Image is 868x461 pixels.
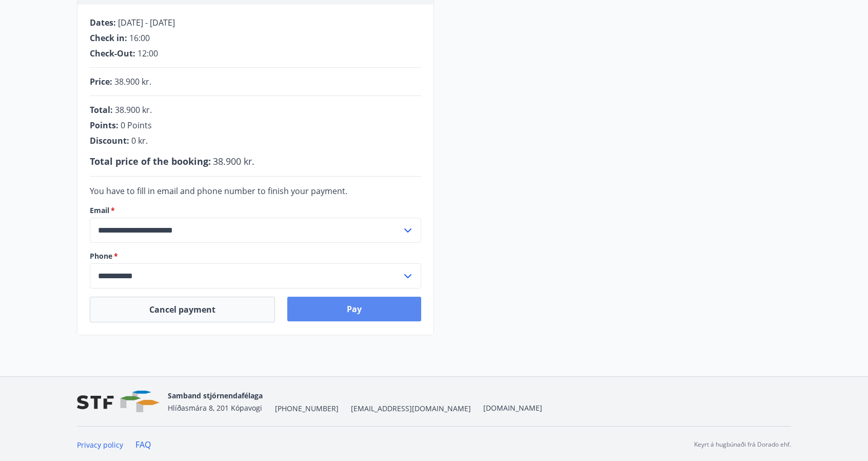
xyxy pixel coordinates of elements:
span: 0 Points [121,120,152,131]
span: 38.900 kr. [114,76,151,87]
span: Check in : [90,32,127,44]
span: 38.900 kr. [115,104,152,116]
label: Phone [90,251,421,261]
img: vjCaq2fThgY3EUYqSgpjEiBg6WP39ov69hlhuPVN.png [77,391,160,413]
span: [DATE] - [DATE] [118,17,175,28]
span: Hlíðasmára 8, 201 Kópavogi [168,403,262,413]
span: Check-Out : [90,48,135,59]
span: 38.900 kr. [213,155,254,167]
p: Keyrt á hugbúnaði frá Dorado ehf. [694,440,791,449]
span: Samband stjórnendafélaga [168,391,263,400]
span: [EMAIL_ADDRESS][DOMAIN_NAME] [351,404,471,414]
span: [PHONE_NUMBER] [275,404,339,414]
a: [DOMAIN_NAME] [483,403,542,413]
span: Price : [90,76,112,87]
span: Discount : [90,135,129,146]
span: 0 kr. [131,135,148,146]
span: You have to fill in email and phone number to finish your payment. [90,185,347,197]
span: Dates : [90,17,116,28]
label: Email [90,205,421,216]
span: Total : [90,104,113,116]
a: FAQ [135,439,151,450]
button: Pay [287,297,422,321]
a: Privacy policy [77,440,123,450]
span: Total price of the booking : [90,155,211,167]
span: Points : [90,120,119,131]
span: 12:00 [137,48,158,59]
span: 16:00 [129,32,150,44]
button: Cancel payment [90,297,275,322]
